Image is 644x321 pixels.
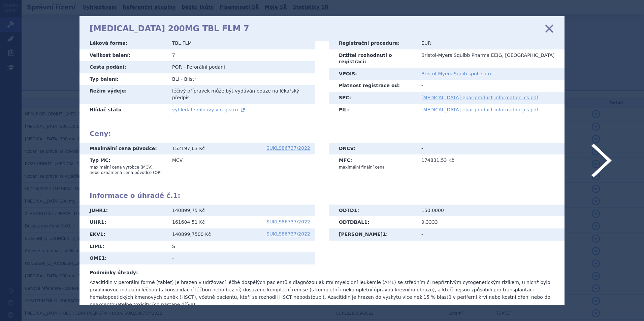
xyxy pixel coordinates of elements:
a: vyhledat smlouvy v registru [172,107,246,112]
td: 7 [167,49,315,62]
th: Typ MC: [79,154,167,178]
span: Perorální podání [187,64,225,70]
a: SUKLS86737/2022 [266,231,310,236]
p: maximální cena výrobce (MCV) nebo oznámená cena původce (OP) [90,165,162,175]
th: DNCV: [329,143,416,155]
td: 140899,75 Kč [167,205,315,217]
td: - [167,252,315,264]
th: ODTD : [329,205,416,217]
th: Platnost registrace od: [329,80,416,92]
span: 1 [173,191,178,200]
th: ODTDBAL : [329,216,416,228]
span: vyhledat smlouvy v registru [172,107,238,112]
h1: [MEDICAL_DATA] 200MG TBL FLM 7 [90,24,249,34]
a: SUKLS86737/2022 [266,146,310,150]
th: Registrační procedura: [329,37,416,49]
td: S [167,241,315,253]
span: 1 [354,208,357,213]
span: - [181,76,183,82]
th: UHR : [79,216,167,228]
h2: Ceny: [90,130,554,138]
td: 174831,53 Kč [416,154,565,173]
span: 152197,63 Kč [172,146,205,151]
span: 1 [383,231,386,237]
th: MFC: [329,154,416,173]
td: Bristol-Myers Squibb Pharma EEIG, [GEOGRAPHIC_DATA] [416,49,565,68]
td: 9,3333 [416,216,565,228]
span: - [184,64,185,70]
td: - [416,143,565,155]
th: OME : [79,252,167,264]
th: [PERSON_NAME] : [329,228,416,241]
th: LIM : [79,241,167,253]
span: 161604,51 Kč [172,219,205,225]
span: POR [172,64,182,70]
span: 1 [103,208,106,213]
th: Držitel rozhodnutí o registraci: [329,49,416,68]
th: Režim výdeje: [79,85,167,104]
a: [MEDICAL_DATA]-epar-product-information_cs.pdf [421,107,538,112]
th: JUHR : [79,205,167,217]
th: VPOIS: [329,68,416,80]
span: 1 [100,231,103,237]
span: Blistr [184,76,196,82]
td: EUR [416,37,565,49]
p: Azacitidin v perorální formě (tablet) je hrazen v udržovací léčbě dospělých pacientů s diagnózou ... [90,279,554,308]
span: BLI [172,76,180,82]
th: Cesta podání: [79,61,167,73]
th: SPC: [329,92,416,104]
span: 140899,7500 Kč [172,231,211,237]
th: Typ balení: [79,73,167,85]
td: - [416,228,565,241]
span: 1 [364,219,367,225]
td: 150,0000 [416,205,565,217]
span: 1 [101,255,105,261]
h3: Podmínky úhrady: [90,270,554,276]
th: Hlídač státu [79,104,167,116]
th: Velikost balení: [79,49,167,62]
p: maximální finální cena [339,165,411,170]
th: Léková forma: [79,37,167,49]
span: 1 [99,244,102,249]
h2: Informace o úhradě č. : [90,191,554,200]
span: 1 [101,219,104,225]
td: - [416,80,565,92]
th: EKV : [79,228,167,241]
th: PIL: [329,104,416,116]
td: TBL FLM [167,37,315,49]
a: Bristol-Myers Squib spol. s r.o. [421,71,492,76]
td: léčivý přípravek může být vydáván pouze na lékařský předpis [167,85,315,104]
td: MCV [167,154,315,178]
th: Maximální cena původce: [79,143,167,155]
a: SUKLS86737/2022 [266,219,310,224]
a: [MEDICAL_DATA]-epar-product-information_cs.pdf [421,95,538,100]
a: zavřít [544,24,554,34]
